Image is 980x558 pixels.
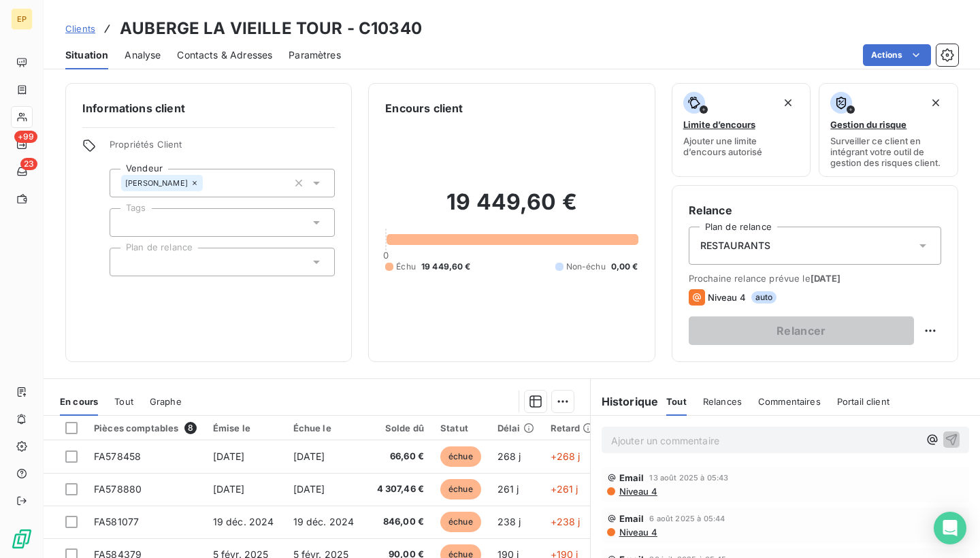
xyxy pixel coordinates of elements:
[125,48,161,62] span: Analyse
[11,8,33,30] div: EP
[497,450,521,462] span: 268 j
[289,48,341,62] span: Paramètres
[649,474,728,482] span: 13 août 2025 à 05:43
[837,396,889,407] span: Portail client
[689,273,941,284] span: Prochaine relance prévue le
[934,512,966,544] div: Open Intercom Messenger
[440,512,481,532] span: échue
[125,179,188,187] span: [PERSON_NAME]
[373,423,424,433] div: Solde dû
[811,273,841,284] span: [DATE]
[213,423,277,433] div: Émise le
[385,100,463,116] h6: Encours client
[11,528,33,550] img: Logo LeanPay
[708,292,746,303] span: Niveau 4
[114,396,133,407] span: Tout
[819,83,958,177] button: Gestion du risqueSurveiller ce client en intégrant votre outil de gestion des risques client.
[758,396,821,407] span: Commentaires
[20,158,37,170] span: 23
[11,133,32,155] a: +99
[689,316,914,345] button: Relancer
[121,256,132,268] input: Ajouter une valeur
[65,23,95,34] span: Clients
[213,450,245,462] span: [DATE]
[440,446,481,467] span: échue
[683,119,755,130] span: Limite d’encours
[293,423,357,433] div: Échue le
[177,48,272,62] span: Contacts & Adresses
[65,48,108,62] span: Situation
[618,527,657,538] span: Niveau 4
[830,135,947,168] span: Surveiller ce client en intégrant votre outil de gestion des risques client.
[385,188,638,229] h2: 19 449,60 €
[551,423,594,433] div: Retard
[619,472,644,483] span: Email
[551,450,581,462] span: +268 j
[497,516,521,527] span: 238 j
[396,261,416,273] span: Échu
[649,514,725,523] span: 6 août 2025 à 05:44
[440,423,481,433] div: Statut
[751,291,777,303] span: auto
[184,422,197,434] span: 8
[110,139,335,158] span: Propriétés Client
[293,516,355,527] span: 19 déc. 2024
[383,250,389,261] span: 0
[293,483,325,495] span: [DATE]
[440,479,481,499] span: échue
[566,261,606,273] span: Non-échu
[672,83,811,177] button: Limite d’encoursAjouter une limite d’encours autorisé
[497,423,534,433] div: Délai
[683,135,800,157] span: Ajouter une limite d’encours autorisé
[373,450,424,463] span: 66,60 €
[618,486,657,497] span: Niveau 4
[94,516,139,527] span: FA581077
[373,515,424,529] span: 846,00 €
[94,483,142,495] span: FA578880
[65,22,95,35] a: Clients
[94,422,197,434] div: Pièces comptables
[666,396,687,407] span: Tout
[863,44,931,66] button: Actions
[203,177,214,189] input: Ajouter une valeur
[213,516,274,527] span: 19 déc. 2024
[619,513,644,524] span: Email
[373,482,424,496] span: 4 307,46 €
[82,100,335,116] h6: Informations client
[551,516,581,527] span: +238 j
[421,261,471,273] span: 19 449,60 €
[591,393,659,410] h6: Historique
[121,216,132,229] input: Ajouter une valeur
[551,483,578,495] span: +261 j
[497,483,519,495] span: 261 j
[213,483,245,495] span: [DATE]
[11,161,32,182] a: 23
[14,131,37,143] span: +99
[703,396,742,407] span: Relances
[150,396,182,407] span: Graphe
[94,450,141,462] span: FA578458
[60,396,98,407] span: En cours
[700,239,771,252] span: RESTAURANTS
[611,261,638,273] span: 0,00 €
[293,450,325,462] span: [DATE]
[120,16,422,41] h3: AUBERGE LA VIEILLE TOUR - C10340
[689,202,941,218] h6: Relance
[830,119,906,130] span: Gestion du risque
